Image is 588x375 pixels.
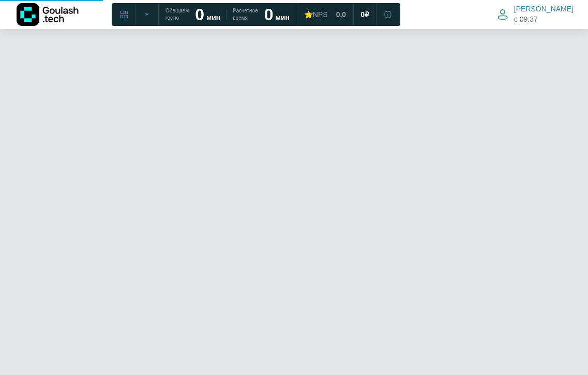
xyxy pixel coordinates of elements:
span: c 09:37 [514,14,538,25]
a: 0 ₽ [354,5,375,24]
span: NPS [313,10,328,19]
span: ₽ [365,10,369,19]
span: 0,0 [336,10,346,19]
button: [PERSON_NAME] c 09:37 [491,2,580,26]
a: Обещаем гостю 0 мин Расчетное время 0 мин [159,5,296,24]
span: Расчетное время [233,7,258,22]
strong: 0 [195,5,204,24]
img: Логотип компании Goulash.tech [17,3,79,26]
span: мин [206,13,220,22]
span: [PERSON_NAME] [514,4,574,13]
div: ⭐ [304,10,328,19]
strong: 0 [264,5,274,24]
span: 0 [360,10,365,19]
span: мин [275,13,289,22]
a: ⭐NPS 0,0 [298,5,352,24]
span: Обещаем гостю [165,7,189,22]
